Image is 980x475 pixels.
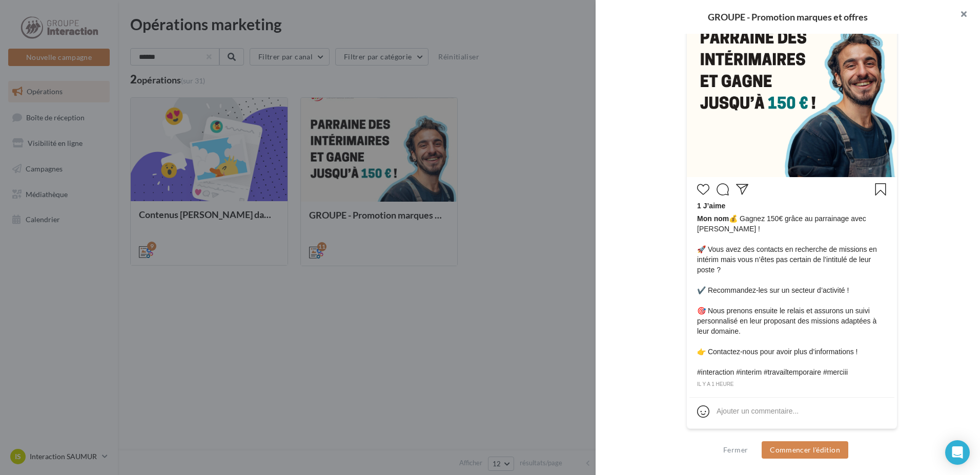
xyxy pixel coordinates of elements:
[697,405,709,418] svg: Emoji
[717,406,799,416] div: Ajouter un commentaire...
[697,213,887,377] span: 💰 Gagnez 150€ grâce au parrainage avec [PERSON_NAME] ! 🚀 Vous avez des contacts en recherche de m...
[697,214,729,223] span: Mon nom
[612,12,964,21] div: GROUPE - Promotion marques et offres
[686,429,897,442] div: La prévisualisation est non-contractuelle
[736,183,748,196] svg: Partager la publication
[697,201,887,213] div: 1 J’aime
[697,380,887,389] div: il y a 1 heure
[697,183,709,196] svg: J’aime
[874,183,887,196] svg: Enregistrer
[717,183,729,196] svg: Commenter
[762,441,848,459] button: Commencer l'édition
[719,444,752,456] button: Fermer
[945,440,970,465] div: Open Intercom Messenger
